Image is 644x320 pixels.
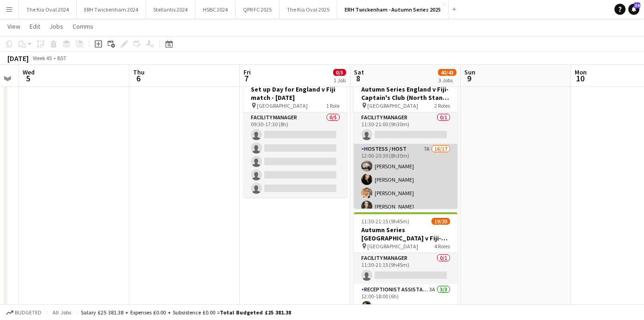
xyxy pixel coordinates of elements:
h3: Set up Day for England v Fiji match - [DATE] [243,85,347,102]
span: 0/5 [333,69,346,76]
span: Budgeted [15,309,42,316]
span: 4 Roles [434,243,450,250]
app-card-role: Facility Manager0/111:30-21:15 (9h45m) [354,253,457,284]
div: Salary £25 381.38 + Expenses £0.00 + Subsistence £0.00 = [81,309,291,316]
button: The Kia Oval 2025 [279,0,337,18]
app-job-card: 11:30-21:00 (9h30m)16/18Autumn Series England v Fiji- Captain's Club (North Stand) - [DATE] [GEOG... [354,72,457,209]
button: The Kia Oval 2024 [19,0,77,18]
a: Comms [69,20,97,32]
app-card-role: Facility Manager0/509:30-17:30 (8h) [243,112,347,197]
span: [GEOGRAPHIC_DATA] [367,102,418,109]
span: Total Budgeted £25 381.38 [220,309,291,316]
button: Stellantis 2024 [146,0,195,18]
span: 9 [463,73,475,84]
div: 1 Job [334,77,346,84]
span: 19/20 [431,218,450,225]
span: Comms [73,22,93,31]
span: Fri [243,68,251,76]
span: 5 [21,73,35,84]
span: [GEOGRAPHIC_DATA] [257,102,308,109]
span: Week 45 [30,55,54,62]
span: 2 Roles [434,102,450,109]
span: 10 [573,73,587,84]
div: BST [57,55,67,62]
a: Jobs [46,20,67,32]
div: [DATE] [7,54,29,63]
span: View [7,22,20,31]
span: 6 [132,73,145,84]
span: Edit [30,22,40,31]
span: 1 Role [326,102,340,109]
a: View [4,20,24,32]
a: 34 [628,4,639,15]
span: All jobs [51,309,73,316]
span: Wed [23,68,35,76]
h3: Autumn Series [GEOGRAPHIC_DATA] v Fiji- Gate 1 (East Stand) - [DATE] [354,226,457,242]
h3: Autumn Series England v Fiji- Captain's Club (North Stand) - [DATE] [354,85,457,102]
span: Sat [354,68,364,76]
span: 34 [634,2,640,8]
span: 7 [242,73,251,84]
button: ERH Twickenham 2024 [77,0,146,18]
app-card-role: Facility Manager0/111:30-21:00 (9h30m) [354,112,457,144]
span: 40/43 [438,69,456,76]
span: 11:30-21:15 (9h45m) [361,218,409,225]
button: HSBC 2024 [195,0,236,18]
button: QPR FC 2025 [236,0,279,18]
span: Thu [133,68,145,76]
span: Jobs [49,22,63,31]
span: 8 [352,73,364,84]
button: ERH Twickenham - Autumn Series 2025 [337,0,449,18]
span: Mon [575,68,587,76]
span: Sun [464,68,475,76]
div: 3 Jobs [438,77,456,84]
a: Edit [26,20,44,32]
button: Budgeted [5,308,43,318]
app-job-card: 09:30-17:30 (8h)0/5Set up Day for England v Fiji match - [DATE] [GEOGRAPHIC_DATA]1 RoleFacility M... [243,72,347,197]
span: [GEOGRAPHIC_DATA] [367,243,418,250]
